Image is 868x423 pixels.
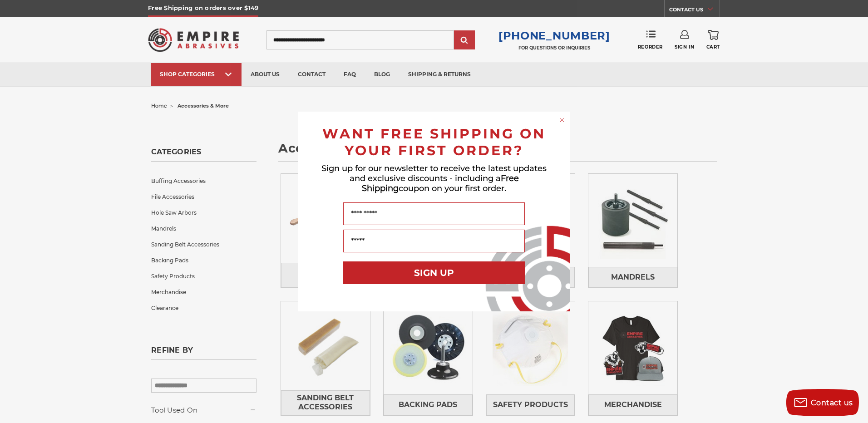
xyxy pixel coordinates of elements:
span: Free Shipping [362,173,519,193]
button: Contact us [786,389,859,416]
button: SIGN UP [343,261,525,284]
span: Contact us [811,398,853,407]
span: Sign up for our newsletter to receive the latest updates and exclusive discounts - including a co... [321,163,547,193]
button: Close dialog [557,115,567,124]
span: WANT FREE SHIPPING ON YOUR FIRST ORDER? [322,125,546,159]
